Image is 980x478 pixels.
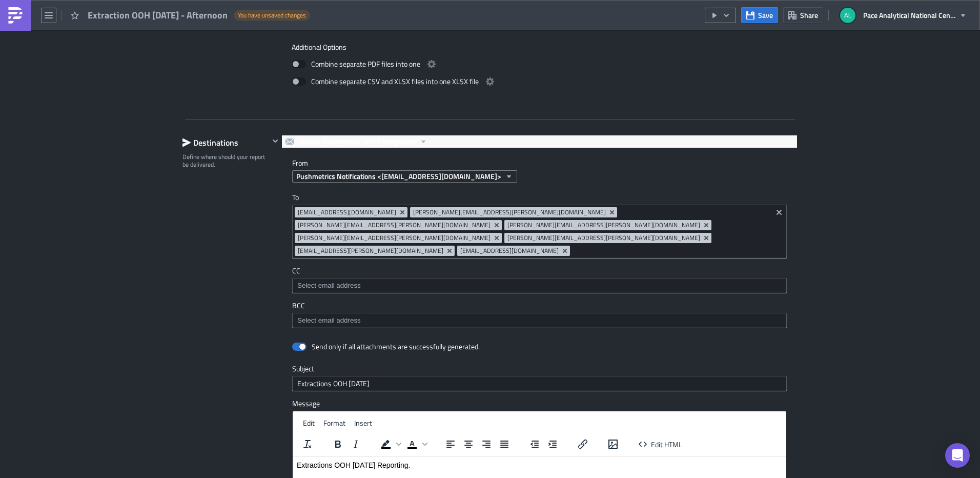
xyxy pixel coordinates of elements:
[783,7,823,23] button: Share
[651,439,682,449] span: Edit HTML
[312,342,480,351] div: Send only if all attachments are successfully generated.
[741,7,778,23] button: Save
[561,246,570,256] button: Remove Tag
[460,247,559,255] span: [EMAIL_ADDRESS][DOMAIN_NAME]
[88,9,229,21] span: Extraction OOH [DATE] - Afternoon
[834,4,972,27] button: Pace Analytical National Center for Testing and Innovation
[292,301,787,310] label: BCC
[445,246,455,256] button: Remove Tag
[478,437,495,451] button: Align right
[329,437,346,451] button: Bold
[377,437,403,451] div: Background color
[298,234,491,242] span: [PERSON_NAME][EMAIL_ADDRESS][PERSON_NAME][DOMAIN_NAME]
[297,135,416,148] span: Default Pushmetrics SMTP Integration
[403,437,429,451] div: Text color
[507,221,700,229] span: [PERSON_NAME][EMAIL_ADDRESS][PERSON_NAME][DOMAIN_NAME]
[311,75,479,88] span: Combine separate CSV and XLSX files into one XLSX file
[292,399,787,408] label: Message
[442,437,459,451] button: Align left
[608,207,617,217] button: Remove Tag
[292,170,517,183] button: Pushmetrics Notifications <[EMAIL_ADDRESS][DOMAIN_NAME]>
[292,266,787,275] label: CC
[4,4,489,12] p: Extractions OOH [DATE] Reporting.
[347,437,364,451] button: Italic
[839,7,856,24] img: Avatar
[238,11,306,19] span: You have unsaved changes
[460,437,477,451] button: Align center
[526,437,543,451] button: Decrease indent
[493,220,502,230] button: Remove Tag
[292,193,787,202] label: To
[574,437,591,451] button: Insert/edit link
[604,437,622,451] button: Insert/edit image
[945,443,970,468] div: Open Intercom Messenger
[354,417,372,428] span: Insert
[292,158,797,168] label: From
[758,10,773,21] span: Save
[800,10,818,21] span: Share
[182,153,269,169] div: Define where should your report be delivered.
[4,4,489,35] body: Rich Text Area. Press ALT-0 for help.
[269,135,281,147] button: Hide content
[282,135,431,148] button: Default Pushmetrics SMTP Integration
[544,437,561,451] button: Increase indent
[292,43,787,52] label: Additional Options
[303,417,315,428] span: Edit
[398,207,407,217] button: Remove Tag
[296,171,501,182] span: Pushmetrics Notifications <[EMAIL_ADDRESS][DOMAIN_NAME]>
[298,221,491,229] span: [PERSON_NAME][EMAIL_ADDRESS][PERSON_NAME][DOMAIN_NAME]
[295,315,783,326] input: Select em ail add ress
[298,208,396,216] span: [EMAIL_ADDRESS][DOMAIN_NAME]
[507,234,700,242] span: [PERSON_NAME][EMAIL_ADDRESS][PERSON_NAME][DOMAIN_NAME]
[496,437,513,451] button: Justify
[4,27,44,35] img: tableau_2
[323,417,345,428] span: Format
[635,437,686,451] button: Edit HTML
[295,281,783,291] input: Select em ail add ress
[299,437,316,451] button: Clear formatting
[773,206,785,218] button: Clear selected items
[292,364,787,373] label: Subject
[863,10,955,21] span: Pace Analytical National Center for Testing and Innovation
[182,135,269,150] div: Destinations
[298,247,443,255] span: [EMAIL_ADDRESS][PERSON_NAME][DOMAIN_NAME]
[311,58,420,70] span: Combine separate PDF files into one
[413,208,606,216] span: [PERSON_NAME][EMAIL_ADDRESS][PERSON_NAME][DOMAIN_NAME]
[702,220,711,230] button: Remove Tag
[702,233,711,243] button: Remove Tag
[7,7,24,24] img: PushMetrics
[493,233,502,243] button: Remove Tag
